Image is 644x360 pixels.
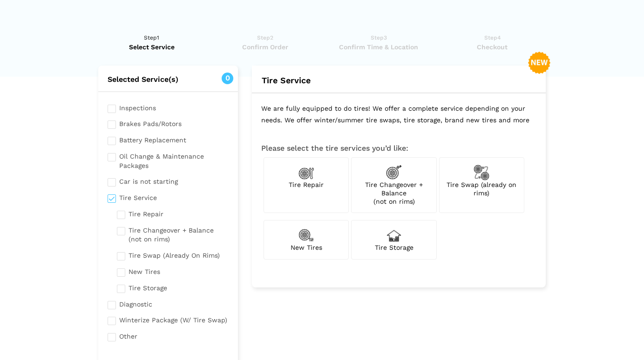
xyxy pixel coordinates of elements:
[439,42,546,52] span: Checkout
[325,33,433,52] a: Step3
[98,33,206,52] a: Step1
[289,181,324,188] span: Tire Repair
[98,42,206,52] span: Select Service
[291,244,322,251] span: New Tires
[447,181,516,197] span: Tire Swap (already on rims)
[252,93,546,135] p: We are fully equipped to do tires! We offer a complete service depending on your needs. We offer ...
[365,181,423,205] span: Tire Changeover + Balance (not on rims)
[261,144,536,153] h3: Please select the tire services you’d like:
[528,52,550,74] img: new-badge-2-48.png
[211,33,319,52] a: Step2
[222,73,233,84] span: 0
[439,33,546,52] a: Step4
[98,75,238,84] h2: Selected Service(s)
[261,75,536,86] button: Tire Service
[211,42,319,52] span: Confirm Order
[375,244,414,251] span: Tire Storage
[325,42,433,52] span: Confirm Time & Location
